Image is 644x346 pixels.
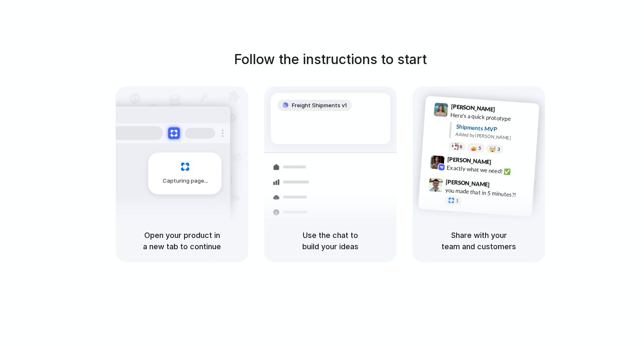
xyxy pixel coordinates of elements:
span: 5 [478,145,481,150]
h5: Share with your team and customers [423,230,535,252]
h1: Follow the instructions to start [234,49,427,70]
span: Capturing page [163,177,209,185]
span: 3 [497,147,500,152]
h5: Use the chat to build your ideas [274,230,387,252]
div: Here's a quick prototype [450,110,534,124]
div: Added by [PERSON_NAME] [455,131,532,143]
span: 1 [456,199,459,203]
h5: Open your product in a new tab to continue [126,230,238,252]
div: 🤯 [489,146,496,152]
span: Freight Shipments v1 [292,101,347,110]
span: 8 [460,144,462,149]
div: you made that in 5 minutes?! [445,186,529,200]
span: 9:42 AM [494,158,511,168]
span: 9:47 AM [492,181,509,191]
div: Exactly what we need! ✅ [447,163,530,177]
span: [PERSON_NAME] [447,154,491,166]
span: 9:41 AM [498,106,515,116]
span: [PERSON_NAME] [451,102,495,114]
span: [PERSON_NAME] [446,177,490,189]
div: Shipments MVP [456,122,533,136]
